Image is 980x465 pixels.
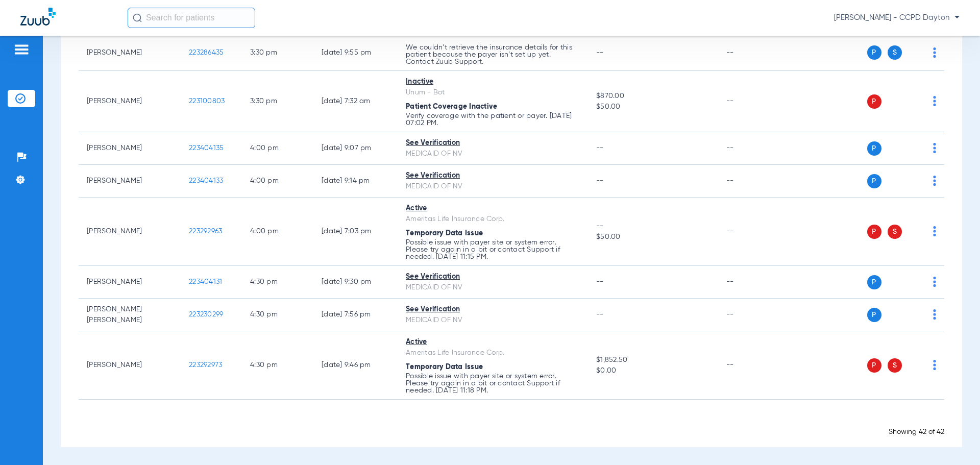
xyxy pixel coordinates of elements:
[596,102,709,112] span: $50.00
[933,176,936,186] img: group-dot-blue.svg
[867,358,881,373] span: P
[406,348,580,358] div: Ameritas Life Insurance Corp.
[596,177,604,184] span: --
[242,132,313,165] td: 4:00 PM
[189,97,225,105] span: 223100803
[933,226,936,236] img: group-dot-blue.svg
[313,165,398,198] td: [DATE] 9:14 PM
[242,266,313,299] td: 4:30 PM
[596,355,709,365] span: $1,852.50
[718,198,787,266] td: --
[889,428,944,435] span: Showing 42 of 42
[406,239,580,260] p: Possible issue with payer site or system error. Please try again in a bit or contact Support if n...
[79,266,181,299] td: [PERSON_NAME]
[910,226,920,236] img: x.svg
[406,181,580,192] div: MEDICAID OF NV
[933,309,936,320] img: group-dot-blue.svg
[79,132,181,165] td: [PERSON_NAME]
[718,299,787,331] td: --
[313,71,398,132] td: [DATE] 7:32 AM
[933,143,936,153] img: group-dot-blue.svg
[313,198,398,266] td: [DATE] 7:03 PM
[718,331,787,400] td: --
[20,8,56,26] img: Zuub Logo
[910,277,920,287] img: x.svg
[867,94,881,109] span: P
[406,282,580,293] div: MEDICAID OF NV
[79,35,181,71] td: [PERSON_NAME]
[933,96,936,106] img: group-dot-blue.svg
[242,299,313,331] td: 4:30 PM
[242,71,313,132] td: 3:30 PM
[910,360,920,370] img: x.svg
[406,304,580,315] div: See Verification
[910,309,920,320] img: x.svg
[596,221,709,232] span: --
[596,232,709,242] span: $50.00
[189,311,223,318] span: 223230299
[718,71,787,132] td: --
[189,361,222,369] span: 223292973
[79,71,181,132] td: [PERSON_NAME]
[189,177,223,184] span: 223404133
[406,87,580,98] div: Unum - Bot
[406,170,580,181] div: See Verification
[933,277,936,287] img: group-dot-blue.svg
[313,35,398,71] td: [DATE] 9:55 PM
[910,47,920,58] img: x.svg
[888,358,902,373] span: S
[189,49,224,56] span: 223286435
[888,225,902,239] span: S
[313,299,398,331] td: [DATE] 7:56 PM
[867,174,881,188] span: P
[718,266,787,299] td: --
[189,228,222,235] span: 223292963
[128,8,255,28] input: Search for patients
[910,176,920,186] img: x.svg
[933,360,936,370] img: group-dot-blue.svg
[406,272,580,282] div: See Verification
[867,45,881,60] span: P
[79,331,181,400] td: [PERSON_NAME]
[933,47,936,58] img: group-dot-blue.svg
[406,315,580,326] div: MEDICAID OF NV
[313,132,398,165] td: [DATE] 9:07 PM
[596,365,709,376] span: $0.00
[406,373,580,394] p: Possible issue with payer site or system error. Please try again in a bit or contact Support if n...
[596,144,604,152] span: --
[406,337,580,348] div: Active
[406,149,580,159] div: MEDICAID OF NV
[910,143,920,153] img: x.svg
[242,331,313,400] td: 4:30 PM
[718,132,787,165] td: --
[406,103,497,110] span: Patient Coverage Inactive
[242,35,313,71] td: 3:30 PM
[406,77,580,87] div: Inactive
[189,144,224,152] span: 223404135
[242,198,313,266] td: 4:00 PM
[596,311,604,318] span: --
[910,96,920,106] img: x.svg
[242,165,313,198] td: 4:00 PM
[406,214,580,225] div: Ameritas Life Insurance Corp.
[718,165,787,198] td: --
[867,141,881,156] span: P
[718,35,787,71] td: --
[313,266,398,299] td: [DATE] 9:30 PM
[834,13,960,23] span: [PERSON_NAME] - CCPD Dayton
[497,416,527,424] span: Loading
[596,278,604,285] span: --
[929,416,980,465] iframe: Chat Widget
[867,275,881,289] span: P
[596,91,709,102] span: $870.00
[79,198,181,266] td: [PERSON_NAME]
[189,278,222,285] span: 223404131
[888,45,902,60] span: S
[79,299,181,331] td: [PERSON_NAME] [PERSON_NAME]
[313,331,398,400] td: [DATE] 9:46 PM
[867,225,881,239] span: P
[79,165,181,198] td: [PERSON_NAME]
[867,308,881,322] span: P
[406,363,483,371] span: Temporary Data Issue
